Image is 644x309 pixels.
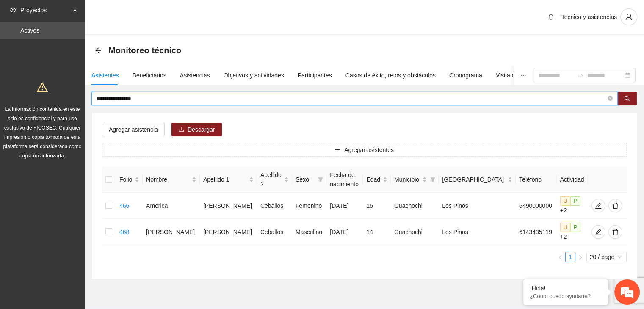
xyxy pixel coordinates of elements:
[102,123,165,136] button: Agregar asistencia
[146,175,190,184] span: Nombre
[449,71,482,80] div: Cronograma
[575,252,586,262] button: right
[363,219,391,245] td: 14
[560,223,571,232] span: U
[555,252,565,262] li: Previous Page
[570,223,580,232] span: P
[292,219,326,245] td: Masculino
[608,199,622,212] button: delete
[188,125,215,134] span: Descargar
[260,170,282,189] span: Apellido 2
[557,167,589,193] th: Actividad
[561,14,617,20] span: Tecnico y asistencias
[37,82,48,93] span: warning
[257,219,292,245] td: Ceballos
[292,193,326,219] td: Femenino
[257,167,292,193] th: Apellido 2
[516,193,557,219] td: 6490000000
[363,167,391,193] th: Edad
[326,219,363,245] td: [DATE]
[586,252,627,262] div: Page Size
[608,96,613,101] span: close-circle
[178,127,184,133] span: download
[621,13,637,21] span: user
[558,255,563,260] span: left
[143,219,200,245] td: [PERSON_NAME]
[578,255,583,260] span: right
[555,252,565,262] button: left
[224,71,284,80] div: Objetivos y actividades
[3,106,82,159] span: La información contenida en este sitio es confidencial y para uso exclusivo de FICOSEC. Cualquier...
[200,193,257,219] td: [PERSON_NAME]
[363,193,391,219] td: 16
[109,125,158,134] span: Agregar asistencia
[44,43,142,54] div: Chatee con nosotros ahora
[391,193,439,219] td: Guachochi
[200,219,257,245] td: [PERSON_NAME]
[516,167,557,193] th: Teléfono
[565,252,575,262] li: 1
[442,175,506,184] span: [GEOGRAPHIC_DATA]
[591,225,605,239] button: edit
[139,4,159,25] div: Minimizar ventana de chat en vivo
[20,27,39,34] a: Activos
[592,202,605,209] span: edit
[116,167,143,193] th: Folio
[520,72,526,78] span: ellipsis
[200,167,257,193] th: Apellido 1
[366,175,381,184] span: Edad
[326,193,363,219] td: [DATE]
[496,71,575,80] div: Visita de campo y entregables
[620,8,637,25] button: user
[530,285,602,292] div: ¡Hola!
[10,7,16,13] span: eye
[430,177,435,182] span: filter
[326,167,363,193] th: Fecha de nacimiento
[257,193,292,219] td: Ceballos
[95,47,102,54] div: Back
[143,193,200,219] td: America
[316,173,325,186] span: filter
[344,145,394,154] span: Agregar asistentes
[394,175,420,184] span: Municipio
[608,225,622,239] button: delete
[318,177,323,182] span: filter
[203,175,247,184] span: Apellido 1
[575,252,586,262] li: Next Page
[560,196,571,206] span: U
[590,252,623,262] span: 20 / page
[180,71,210,80] div: Asistencias
[102,143,627,157] button: plusAgregar asistentes
[4,213,161,243] textarea: Escriba su mensaje y pulse “Intro”
[608,95,613,103] span: close-circle
[609,202,622,209] span: delete
[609,229,622,235] span: delete
[428,173,437,186] span: filter
[95,47,102,54] span: arrow-left
[439,193,516,219] td: Los Pinos
[20,2,70,19] span: Proyectos
[557,219,589,245] td: +2
[298,71,332,80] div: Participantes
[577,72,584,79] span: to
[391,219,439,245] td: Guachochi
[345,71,436,80] div: Casos de éxito, retos y obstáculos
[617,92,637,105] button: search
[592,229,605,235] span: edit
[391,167,439,193] th: Municipio
[624,96,630,102] span: search
[439,167,516,193] th: Colonia
[557,193,589,219] td: +2
[591,199,605,212] button: edit
[439,219,516,245] td: Los Pinos
[516,219,557,245] td: 6143435119
[119,202,129,209] a: 466
[91,71,119,80] div: Asistentes
[577,72,584,79] span: swap-right
[544,14,557,20] span: bell
[544,10,558,24] button: bell
[171,123,222,136] button: downloadDescargar
[133,71,166,80] div: Beneficiarios
[530,293,602,299] p: ¿Cómo puedo ayudarte?
[296,175,315,184] span: Sexo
